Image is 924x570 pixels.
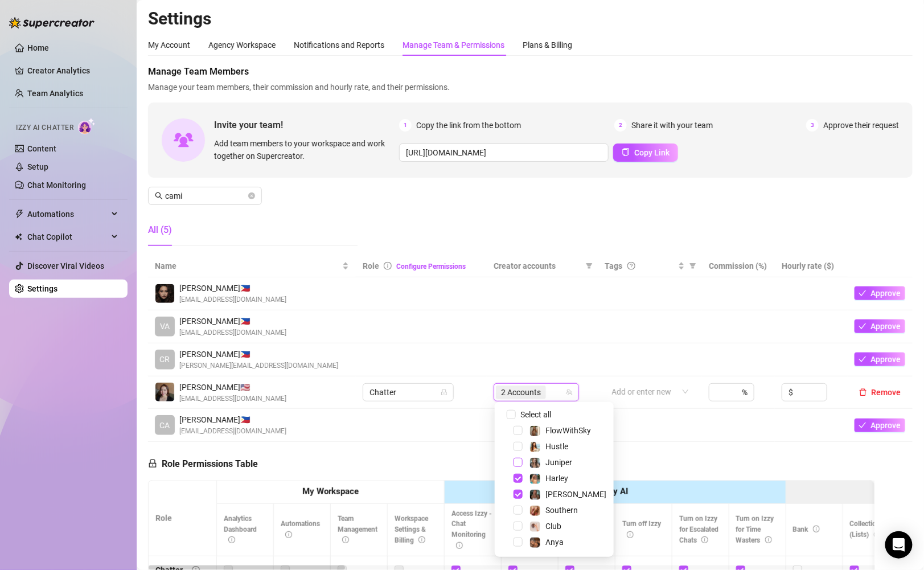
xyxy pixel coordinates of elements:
[775,255,848,277] th: Hourly rate ($)
[179,393,286,404] span: [EMAIL_ADDRESS][DOMAIN_NAME]
[871,421,901,430] span: Approve
[179,413,286,426] span: [PERSON_NAME] 🇵🇭
[179,381,286,393] span: [PERSON_NAME] 🇺🇸
[689,263,696,269] span: filter
[214,118,399,132] span: Invite your team!
[514,474,523,483] span: Select tree node
[566,389,573,396] span: team
[179,315,286,327] span: [PERSON_NAME] 🇵🇭
[627,531,634,538] span: info-circle
[523,39,572,51] div: Plans & Billing
[765,536,772,543] span: info-circle
[855,286,905,300] button: Approve
[148,39,190,51] div: My Account
[418,536,425,543] span: info-circle
[514,538,523,547] span: Select tree node
[228,536,235,543] span: info-circle
[514,522,523,531] span: Select tree node
[702,255,775,277] th: Commission (%)
[823,119,899,132] span: Approve their request
[148,81,913,93] span: Manage your team members, their commission and hourly rate, and their permissions.
[622,520,661,539] span: Turn off Izzy
[179,348,338,360] span: [PERSON_NAME] 🇵🇭
[148,8,913,30] h2: Settings
[530,474,540,484] img: Harley
[248,192,255,199] button: close-circle
[441,389,447,396] span: lock
[514,506,523,515] span: Select tree node
[605,260,623,272] span: Tags
[155,192,163,200] span: search
[855,352,905,366] button: Approve
[530,538,540,548] img: Anya
[27,205,108,223] span: Automations
[701,536,708,543] span: info-circle
[602,486,628,497] strong: Izzy AI
[27,181,86,190] a: Chat Monitoring
[545,458,572,467] span: Juniper
[27,228,108,246] span: Chat Copilot
[859,355,866,363] span: check
[165,190,246,202] input: Search members
[530,426,540,436] img: FlowWithSky
[160,353,170,366] span: CR
[736,515,774,544] span: Turn on Izzy for Time Wasters
[871,322,901,331] span: Approve
[855,319,905,333] button: Approve
[16,122,73,133] span: Izzy AI Chatter
[179,426,286,437] span: [EMAIL_ADDRESS][DOMAIN_NAME]
[514,458,523,467] span: Select tree node
[859,388,867,396] span: delete
[545,490,606,499] span: [PERSON_NAME]
[586,263,593,269] span: filter
[545,442,568,451] span: Hustle
[545,426,591,435] span: FlowWithSky
[224,515,257,544] span: Analytics Dashboard
[631,119,713,132] span: Share it with your team
[516,408,556,421] span: Select all
[27,284,58,293] a: Settings
[530,522,540,532] img: Club
[545,474,568,483] span: Harley
[793,526,820,534] span: Bank
[160,419,170,432] span: CA
[148,457,258,471] h5: Role Permissions Table
[872,388,901,397] span: Remove
[148,255,356,277] th: Name
[855,386,906,399] button: Remove
[27,43,49,52] a: Home
[281,520,320,539] span: Automations
[179,294,286,305] span: [EMAIL_ADDRESS][DOMAIN_NAME]
[342,536,349,543] span: info-circle
[885,531,913,559] div: Open Intercom Messenger
[15,210,24,219] span: thunderbolt
[148,65,913,79] span: Manage Team Members
[514,426,523,435] span: Select tree node
[179,360,338,371] span: [PERSON_NAME][EMAIL_ADDRESS][DOMAIN_NAME]
[687,257,699,274] span: filter
[294,39,384,51] div: Notifications and Reports
[148,459,157,468] span: lock
[859,322,866,330] span: check
[679,515,718,544] span: Turn on Izzy for Escalated Chats
[78,118,96,134] img: AI Chatter
[545,506,578,515] span: Southern
[530,458,540,468] img: Juniper
[363,261,379,270] span: Role
[416,119,521,132] span: Copy the link from the bottom
[155,260,340,272] span: Name
[338,515,377,544] span: Team Management
[514,442,523,451] span: Select tree node
[859,421,866,429] span: check
[874,531,881,538] span: info-circle
[148,223,172,237] div: All (5)
[27,61,118,80] a: Creator Analytics
[27,261,104,270] a: Discover Viral Videos
[494,260,581,272] span: Creator accounts
[456,542,463,549] span: info-circle
[149,481,217,556] th: Role
[369,384,447,401] span: Chatter
[584,257,595,274] span: filter
[496,386,546,399] span: 2 Accounts
[530,490,540,500] img: Meredith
